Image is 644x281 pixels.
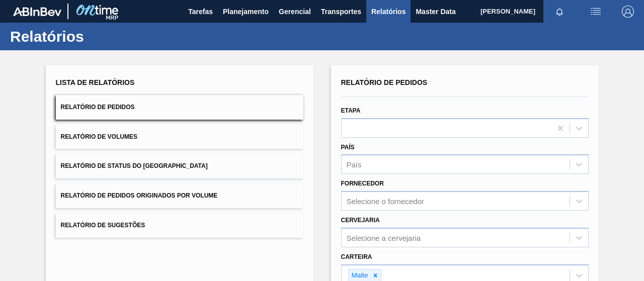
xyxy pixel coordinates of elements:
[223,6,269,18] span: Planejamento
[416,6,455,18] span: Master Data
[56,213,303,238] button: Relatório de Sugestões
[590,6,602,18] img: userActions
[341,253,372,260] label: Carteira
[61,104,135,111] span: Relatório de Pedidos
[61,162,208,169] span: Relatório de Status do [GEOGRAPHIC_DATA]
[347,160,362,169] div: País
[56,125,303,149] button: Relatório de Volumes
[341,78,428,86] span: Relatório de Pedidos
[279,6,311,18] span: Gerencial
[341,217,380,224] label: Cervejaria
[56,78,135,86] span: Lista de Relatórios
[347,233,421,242] div: Selecione a cervejaria
[188,6,213,18] span: Tarefas
[622,6,634,18] img: Logout
[341,144,355,151] label: País
[543,5,576,19] button: Notificações
[321,6,361,18] span: Transportes
[371,6,406,18] span: Relatórios
[61,192,218,199] span: Relatório de Pedidos Originados por Volume
[56,183,303,208] button: Relatório de Pedidos Originados por Volume
[10,31,189,42] h1: Relatórios
[61,222,145,229] span: Relatório de Sugestões
[341,107,361,114] label: Etapa
[13,7,61,16] img: TNhmsLtSVTkK8tSr43FrP2fwEKptu5GPRR3wAAAABJRU5ErkJggg==
[61,133,137,140] span: Relatório de Volumes
[56,95,303,120] button: Relatório de Pedidos
[347,197,424,206] div: Selecione o fornecedor
[341,180,384,187] label: Fornecedor
[56,154,303,178] button: Relatório de Status do [GEOGRAPHIC_DATA]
